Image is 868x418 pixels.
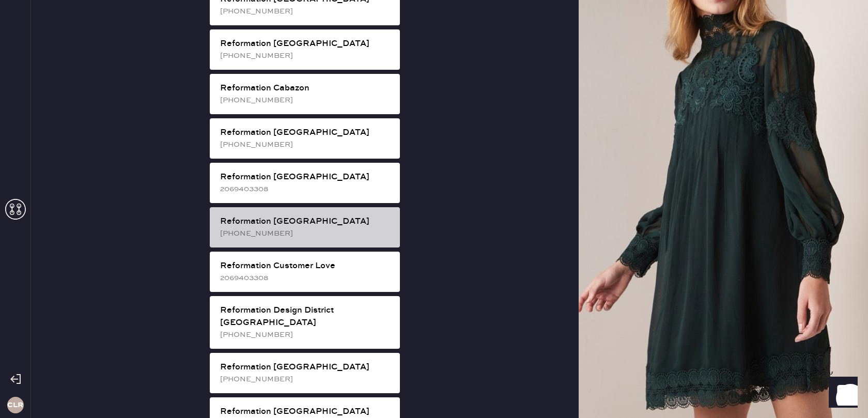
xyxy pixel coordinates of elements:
[220,228,392,239] div: [PHONE_NUMBER]
[220,38,392,50] div: Reformation [GEOGRAPHIC_DATA]
[819,371,863,416] iframe: Front Chat
[220,183,392,195] div: 2069403308
[220,361,392,374] div: Reformation [GEOGRAPHIC_DATA]
[220,329,392,340] div: [PHONE_NUMBER]
[220,50,392,61] div: [PHONE_NUMBER]
[220,374,392,385] div: [PHONE_NUMBER]
[220,406,392,418] div: Reformation [GEOGRAPHIC_DATA]
[220,215,392,228] div: Reformation [GEOGRAPHIC_DATA]
[220,304,392,329] div: Reformation Design District [GEOGRAPHIC_DATA]
[220,127,392,139] div: Reformation [GEOGRAPHIC_DATA]
[220,171,392,183] div: Reformation [GEOGRAPHIC_DATA]
[220,6,392,17] div: [PHONE_NUMBER]
[220,82,392,95] div: Reformation Cabazon
[7,401,23,409] h3: CLR
[220,139,392,150] div: [PHONE_NUMBER]
[220,95,392,106] div: [PHONE_NUMBER]
[220,272,392,284] div: 2069403308
[220,260,392,272] div: Reformation Customer Love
